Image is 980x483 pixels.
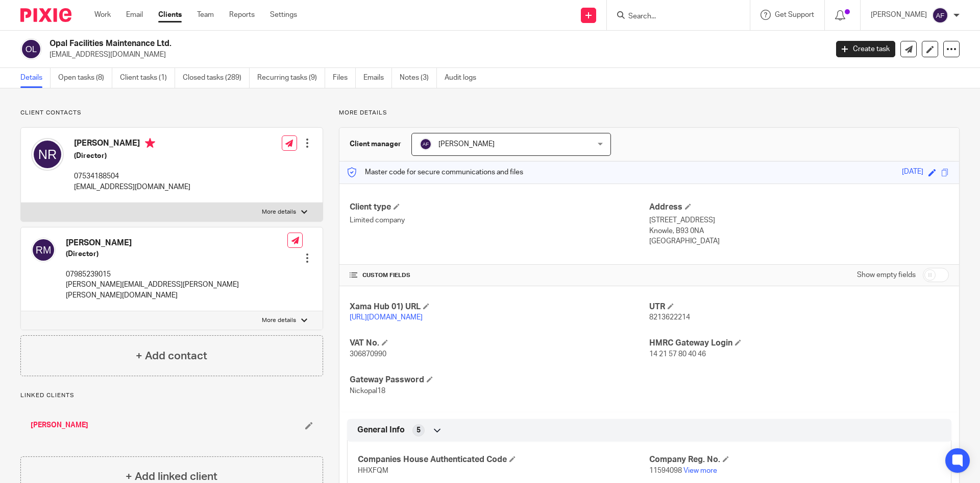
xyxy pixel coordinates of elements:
[649,226,949,236] p: Knowle, B93 0NA
[31,420,88,430] a: [PERSON_NAME]
[31,138,64,171] img: svg%3E
[74,182,190,192] p: [EMAIL_ADDRESS][DOMAIN_NAME]
[649,351,706,358] span: 14 21 57 80 40 46
[775,11,814,18] span: Get Support
[350,302,649,312] h4: Xama Hub 01) URL
[158,10,182,20] a: Clients
[66,280,287,301] p: [PERSON_NAME][EMAIL_ADDRESS][PERSON_NAME][PERSON_NAME][DOMAIN_NAME]
[183,68,250,88] a: Closed tasks (289)
[649,454,941,465] h4: Company Reg. No.
[66,238,287,248] h4: [PERSON_NAME]
[66,269,287,280] p: 07985239015
[339,109,960,117] p: More details
[357,425,405,435] span: General Info
[136,348,207,364] h4: + Add contact
[333,68,356,88] a: Files
[649,338,949,349] h4: HMRC Gateway Login
[20,8,71,22] img: Pixie
[229,10,255,20] a: Reports
[350,375,649,385] h4: Gateway Password
[350,139,401,149] h3: Client manager
[20,68,51,88] a: Details
[836,41,895,57] a: Create task
[400,68,437,88] a: Notes (3)
[649,236,949,246] p: [GEOGRAPHIC_DATA]
[66,249,287,259] h5: (Director)
[262,316,296,325] p: More details
[350,202,649,213] h4: Client type
[649,467,682,474] span: 11594098
[31,238,56,262] img: svg%3E
[50,38,667,49] h2: Opal Facilities Maintenance Ltd.
[120,68,175,88] a: Client tasks (1)
[649,314,690,321] span: 8213622214
[20,38,42,60] img: svg%3E
[50,50,821,60] p: [EMAIL_ADDRESS][DOMAIN_NAME]
[350,351,386,358] span: 306870990
[74,151,190,161] h5: (Director)
[74,138,190,151] h4: [PERSON_NAME]
[262,208,296,216] p: More details
[270,10,297,20] a: Settings
[347,167,523,177] p: Master code for secure communications and files
[358,454,649,465] h4: Companies House Authenticated Code
[416,425,421,435] span: 5
[857,270,916,280] label: Show empty fields
[126,10,143,20] a: Email
[438,141,495,148] span: [PERSON_NAME]
[932,7,948,24] img: svg%3E
[350,338,649,349] h4: VAT No.
[20,392,323,400] p: Linked clients
[197,10,214,20] a: Team
[683,467,717,474] a: View more
[350,215,649,225] p: Limited company
[350,271,649,280] h4: CUSTOM FIELDS
[627,12,719,21] input: Search
[74,171,190,181] p: 07534188504
[20,109,323,117] p: Client contacts
[649,215,949,225] p: [STREET_ADDRESS]
[350,387,385,395] span: Nickopal18
[94,10,111,20] a: Work
[871,10,927,20] p: [PERSON_NAME]
[350,314,423,321] a: [URL][DOMAIN_NAME]
[649,202,949,213] h4: Address
[358,467,388,474] span: HHXFQM
[58,68,112,88] a: Open tasks (8)
[363,68,392,88] a: Emails
[145,138,155,148] i: Primary
[445,68,484,88] a: Audit logs
[420,138,432,150] img: svg%3E
[902,167,923,178] div: [DATE]
[257,68,325,88] a: Recurring tasks (9)
[649,302,949,312] h4: UTR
